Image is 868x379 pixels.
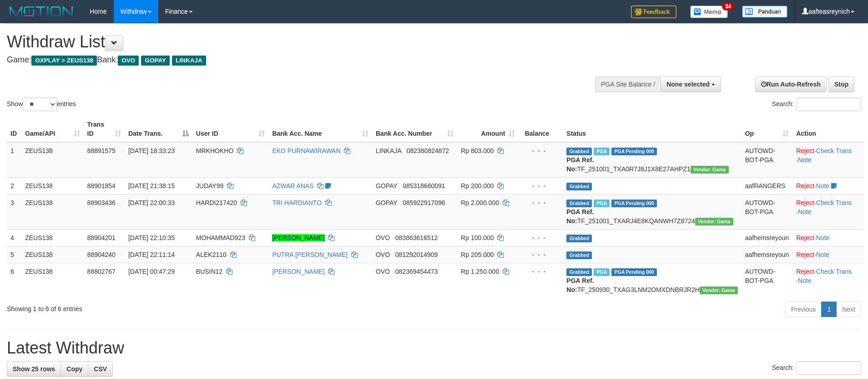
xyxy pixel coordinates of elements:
div: - - - [522,198,559,207]
a: Reject [796,199,814,206]
span: CSV [94,365,107,373]
span: Vendor URL: https://trx31.1velocity.biz [691,166,729,174]
b: PGA Ref. No: [566,277,594,293]
span: Copy 081292014909 to clipboard [395,251,438,258]
span: 88901854 [87,182,116,189]
a: Next [836,302,861,317]
td: 2 [7,177,21,194]
span: Copy 082369454473 to clipboard [395,268,438,275]
span: GOPAY [376,199,397,206]
a: Note [816,234,830,241]
td: ZEUS138 [21,177,83,194]
span: HARDI217420 [196,199,237,206]
img: MOTION_logo.png [7,5,76,18]
span: PGA Pending [611,148,657,155]
span: Vendor URL: https://trx31.1velocity.biz [700,287,738,294]
th: Amount: activate to sort column ascending [457,116,519,142]
a: Reject [796,268,814,275]
th: Bank Acc. Name: activate to sort column ascending [268,116,372,142]
th: Date Trans.: activate to sort column descending [125,116,192,142]
td: AUTOWD-BOT-PGA [742,263,793,298]
span: ALEK2110 [196,251,227,258]
td: 1 [7,142,21,178]
th: User ID: activate to sort column ascending [192,116,269,142]
a: EKO PURNAWIRAWAN [272,147,340,154]
span: Rp 1.250.000 [461,268,499,275]
span: PGA Pending [611,268,657,276]
td: · · [792,142,864,178]
span: 88891575 [87,147,116,154]
a: Copy [61,361,88,377]
td: ZEUS138 [21,194,83,229]
span: Rp 100.000 [461,234,494,241]
img: Feedback.jpg [631,5,676,18]
span: OVO [118,56,139,66]
span: Marked by aafsreyleap [594,268,610,276]
span: OVO [376,234,390,241]
th: Action [792,116,864,142]
td: · · [792,194,864,229]
td: ZEUS138 [21,246,83,263]
span: Grabbed [566,268,592,276]
span: [DATE] 22:11:14 [128,251,175,258]
div: - - - [522,233,559,242]
a: Previous [785,302,822,317]
a: Reject [796,182,814,189]
h1: Withdraw List [7,33,570,51]
a: Reject [796,234,814,241]
span: Marked by aafsreyleap [594,200,610,207]
td: 4 [7,229,21,246]
td: AUTOWD-BOT-PGA [742,194,793,229]
td: · [792,229,864,246]
th: Op: activate to sort column ascending [742,116,793,142]
label: Search: [772,361,861,375]
span: 88802767 [87,268,116,275]
span: [DATE] 21:38:15 [128,182,175,189]
img: panduan.png [742,5,787,18]
td: TF_251001_TXARJ4E8KQANWH7Z8724 [563,194,741,229]
span: Rp 205.000 [461,251,494,258]
span: Grabbed [566,235,592,242]
span: Vendor URL: https://trx31.1velocity.biz [695,218,733,225]
span: Rp 803.000 [461,147,494,154]
h4: Game: Bank: [7,56,570,65]
span: GOPAY [376,182,397,189]
a: Check Trans [816,268,852,275]
span: JUDAY99 [196,182,223,189]
select: Showentries [23,97,57,111]
div: - - - [522,146,559,155]
th: ID [7,116,21,142]
td: ZEUS138 [21,263,83,298]
td: aafRANGERS [742,177,793,194]
span: Show 25 rows [13,365,55,373]
input: Search: [797,361,861,375]
input: Search: [797,97,861,111]
a: Note [816,182,830,189]
td: 6 [7,263,21,298]
a: Reject [796,251,814,258]
a: Reject [796,147,814,154]
span: [DATE] 22:10:35 [128,234,175,241]
th: Balance [519,116,563,142]
a: Show 25 rows [7,361,61,377]
td: TF_250930_TXAG3LNM2OMXDNBRJR2H [563,263,741,298]
img: Button%20Memo.svg [690,5,728,18]
button: None selected [661,77,721,92]
span: MOHAMMAD923 [196,234,245,241]
a: Stop [828,77,854,92]
span: [DATE] 22:00:33 [128,199,175,206]
a: Note [798,208,812,215]
a: Note [816,251,830,258]
label: Search: [772,97,861,111]
span: MRKHOKHO [196,147,233,154]
span: LINKAJA [376,147,401,154]
span: Grabbed [566,148,592,155]
a: Note [798,156,812,164]
span: Grabbed [566,200,592,207]
span: Copy 085922917096 to clipboard [403,199,445,206]
span: Rp 200.000 [461,182,494,189]
span: OVO [376,251,390,258]
div: Showing 1 to 6 of 6 entries [7,301,355,313]
a: Note [798,277,812,284]
td: · [792,177,864,194]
